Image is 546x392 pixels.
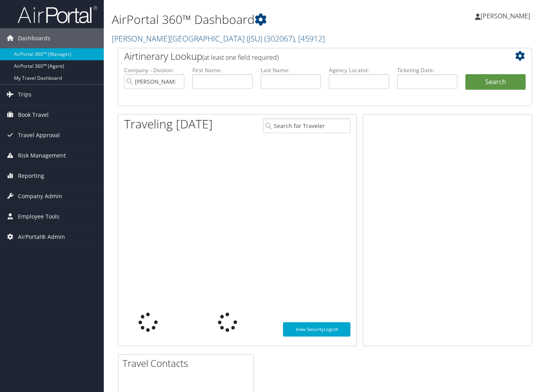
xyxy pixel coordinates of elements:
span: , [ 45912 ] [295,33,325,44]
a: [PERSON_NAME] [475,4,538,28]
span: [PERSON_NAME] [481,12,530,20]
label: Last Name: [261,66,321,74]
h2: Airtinerary Lookup [124,49,491,63]
label: Company - Division: [124,66,184,74]
span: Reporting [18,166,44,186]
h1: AirPortal 360™ Dashboard [112,11,396,28]
span: Dashboards [18,28,50,48]
label: Agency Locator: [329,66,389,74]
span: ( 302067 ) [264,33,295,44]
span: Book Travel [18,105,49,125]
span: Travel Approval [18,125,60,145]
button: Search [465,74,526,90]
input: Search for Traveler [263,118,350,133]
span: AirPortal® Admin [18,227,65,247]
img: airportal-logo.png [18,5,97,24]
span: Risk Management [18,146,66,165]
span: (at least one field required) [202,53,279,62]
label: Ticketing Date: [397,66,457,74]
span: Company Admin [18,186,62,206]
h1: Traveling [DATE] [124,116,213,132]
a: View SecurityLogic® [283,322,350,337]
span: Employee Tools [18,207,59,227]
span: Trips [18,85,32,104]
a: [PERSON_NAME][GEOGRAPHIC_DATA] (JSU) [112,33,325,44]
label: First Name: [192,66,253,74]
h2: Travel Contacts [123,357,253,370]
